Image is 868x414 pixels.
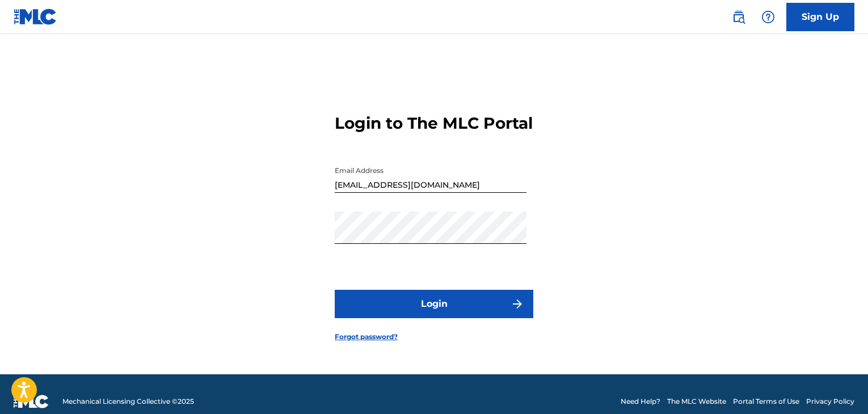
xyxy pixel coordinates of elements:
span: Mechanical Licensing Collective © 2025 [62,396,194,407]
a: Privacy Policy [806,396,854,407]
img: search [732,10,745,24]
a: Need Help? [621,396,660,407]
a: Forgot password? [335,332,398,342]
a: Public Search [727,6,750,28]
button: Login [335,290,533,318]
a: Portal Terms of Use [733,396,799,407]
h3: Login to The MLC Portal [335,113,533,133]
a: The MLC Website [667,396,726,407]
img: help [761,10,775,24]
img: MLC Logo [14,9,57,25]
div: Help [757,6,779,28]
a: Sign Up [786,3,854,31]
img: f7272a7cc735f4ea7f67.svg [511,297,524,311]
img: logo [14,395,49,408]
